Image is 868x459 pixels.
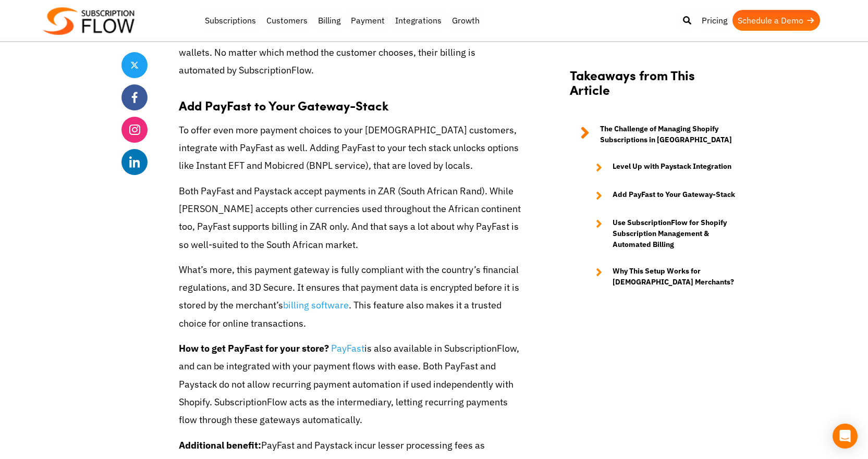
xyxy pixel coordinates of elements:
a: Growth [447,10,485,31]
a: Use SubscriptionFlow for Shopify Subscription Management & Automated Billing [585,217,737,250]
a: PayFast [331,342,364,354]
p: They can enable all methods supported by Paystack, like cards, EFT and mobile wallets. No matter ... [179,26,523,80]
strong: How to get PayFast for your store? [179,342,329,354]
a: Level Up with Paystack Integration [585,161,737,173]
a: Subscriptions [200,10,261,31]
p: What’s more, this payment gateway is fully compliant with the country’s financial regulations, an... [179,261,523,332]
a: Billing [313,10,346,31]
strong: Level Up with Paystack Integration [613,161,731,173]
strong: Additional benefit: [179,439,261,451]
a: Why This Setup Works for [DEMOGRAPHIC_DATA] Merchants? [585,266,737,288]
strong: Why This Setup Works for [DEMOGRAPHIC_DATA] Merchants? [613,266,737,288]
p: is also available in SubscriptionFlow, and can be integrated with your payment flows with ease. B... [179,340,523,429]
p: To offer even more payment choices to your [DEMOGRAPHIC_DATA] customers, integrate with PayFast a... [179,121,523,175]
div: Open Intercom Messenger [833,424,858,449]
a: Customers [261,10,313,31]
a: Integrations [390,10,447,31]
strong: Add PayFast to Your Gateway-Stack [613,189,735,202]
strong: Use SubscriptionFlow for Shopify Subscription Management & Automated Billing [613,217,737,250]
p: Both PayFast and Paystack accept payments in ZAR (South African Rand). While [PERSON_NAME] accept... [179,182,523,254]
img: Subscriptionflow [43,7,135,35]
strong: The Challenge of Managing Shopify Subscriptions in [GEOGRAPHIC_DATA] [600,123,737,145]
h2: Takeaways from This Article [570,67,737,108]
a: Schedule a Demo [732,10,820,31]
a: The Challenge of Managing Shopify Subscriptions in [GEOGRAPHIC_DATA] [570,123,737,145]
strong: Add PayFast to Your Gateway-Stack [179,96,389,114]
a: Pricing [696,10,732,31]
a: Payment [346,10,390,31]
a: Add PayFast to Your Gateway-Stack [585,189,737,202]
a: billing software [283,299,349,311]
